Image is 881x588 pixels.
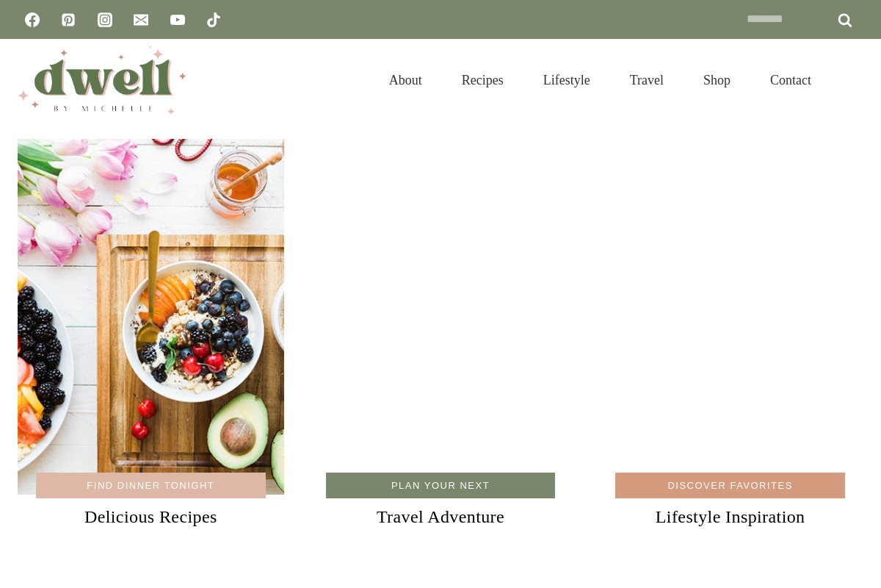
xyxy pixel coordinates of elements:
a: YouTube [163,5,192,35]
img: DWELL by michelle [18,46,186,114]
nav: Primary Navigation [369,54,831,106]
a: Email [126,5,156,35]
a: Travel [610,54,684,106]
a: About [369,54,442,106]
a: Contact [750,54,831,106]
a: Instagram [90,5,120,35]
a: Pinterest [54,5,83,35]
a: Lifestyle [523,54,610,106]
a: Shop [684,54,750,106]
a: TikTok [199,5,228,35]
a: Facebook [18,5,47,35]
a: Recipes [442,54,523,106]
button: View Search Form [838,68,863,93]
